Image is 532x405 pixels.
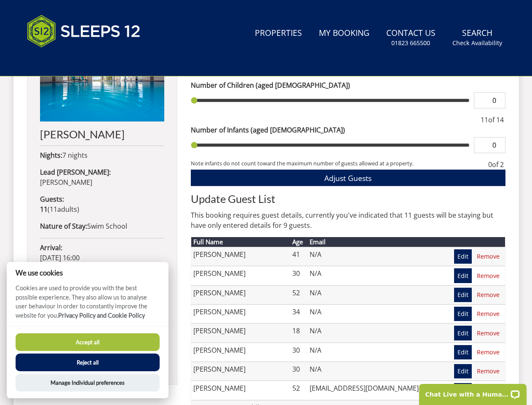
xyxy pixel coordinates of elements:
[191,193,505,205] h2: Update Guest List
[324,173,372,183] span: Adjust Guests
[391,39,430,47] small: 01823 665500
[473,345,503,359] a: Remove
[454,288,472,302] a: Edit
[307,247,442,266] td: N/A
[40,221,87,231] strong: Nature of Stay:
[40,221,164,231] p: Swim School
[7,269,168,277] h2: We use cookies
[191,381,290,400] td: [PERSON_NAME]
[40,205,79,214] span: ( )
[454,268,472,283] a: Edit
[40,151,62,160] strong: Nights:
[251,24,305,43] a: Properties
[50,205,77,214] span: adult
[191,80,505,90] label: Number of Children (aged [DEMOGRAPHIC_DATA])
[23,57,111,65] iframe: Customer reviews powered by Trustpilot
[454,249,472,264] a: Edit
[290,266,307,285] td: 30
[473,288,503,302] a: Remove
[414,378,532,405] iframe: LiveChat chat widget
[191,266,290,285] td: [PERSON_NAME]
[307,362,442,381] td: N/A
[290,324,307,343] td: 18
[58,312,145,319] a: Privacy Policy and Cookie Policy
[191,125,505,135] label: Number of Infants (aged [DEMOGRAPHIC_DATA])
[473,364,503,378] a: Remove
[40,243,62,252] strong: Arrival:
[307,285,442,304] td: N/A
[383,24,439,51] a: Contact Us01823 665500
[473,326,503,340] a: Remove
[50,205,57,214] span: 11
[290,343,307,362] td: 30
[473,307,503,321] a: Remove
[454,326,472,340] a: Edit
[27,10,141,52] img: Sleeps 12
[454,345,472,359] a: Edit
[307,343,442,362] td: N/A
[40,128,164,140] h2: [PERSON_NAME]
[16,374,160,391] button: Manage Individual preferences
[40,41,164,121] img: An image of 'Shires'
[40,205,48,214] strong: 11
[473,249,503,264] a: Remove
[452,39,502,47] small: Check Availability
[191,170,505,186] button: Adjust Guests
[307,324,442,343] td: N/A
[191,285,290,304] td: [PERSON_NAME]
[191,247,290,266] td: [PERSON_NAME]
[40,178,92,187] span: [PERSON_NAME]
[191,304,290,323] td: [PERSON_NAME]
[290,247,307,266] td: 41
[481,115,488,124] span: 11
[191,343,290,362] td: [PERSON_NAME]
[16,354,160,371] button: Reject all
[40,167,111,177] strong: Lead [PERSON_NAME]:
[191,324,290,343] td: [PERSON_NAME]
[191,362,290,381] td: [PERSON_NAME]
[40,41,164,140] a: [PERSON_NAME]
[290,304,307,323] td: 34
[290,237,307,247] th: Age
[307,304,442,323] td: N/A
[454,307,472,321] a: Edit
[74,205,77,214] span: s
[290,285,307,304] td: 52
[488,160,492,169] span: 0
[290,362,307,381] td: 30
[473,268,503,283] a: Remove
[40,150,164,160] p: 7 nights
[16,333,160,351] button: Accept all
[454,364,472,378] a: Edit
[479,115,505,125] div: of 14
[307,266,442,285] td: N/A
[7,283,168,326] p: Cookies are used to provide you with the best possible experience. They also allow us to analyse ...
[449,24,505,51] a: SearchCheck Availability
[315,24,373,43] a: My Booking
[307,237,442,247] th: Email
[191,237,290,247] th: Full Name
[307,381,442,400] td: [EMAIL_ADDRESS][DOMAIN_NAME]
[487,159,505,170] div: of 2
[290,381,307,400] td: 52
[40,243,164,263] p: [DATE] 16:00
[191,210,505,230] p: This booking requires guest details, currently you've indicated that 11 guests will be staying bu...
[191,159,487,170] small: Note infants do not count toward the maximum number of guests allowed at a property.
[40,194,64,204] strong: Guests:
